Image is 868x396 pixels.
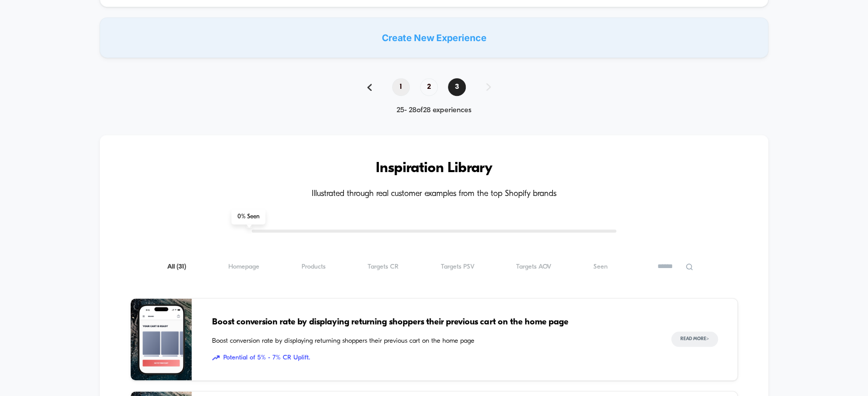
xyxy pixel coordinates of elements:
span: 0 % Seen [231,209,265,224]
span: Seen [593,263,608,271]
span: 2 [420,78,438,96]
span: 3 [448,78,466,96]
h4: Illustrated through real customer examples from the top Shopify brands [130,189,737,199]
img: pagination back [367,84,372,91]
h3: Inspiration Library [130,160,737,177]
span: 1 [392,78,410,96]
span: Products [302,263,325,271]
span: Homepage [228,263,259,271]
span: Targets AOV [516,263,551,271]
span: Targets CR [368,263,399,271]
div: 25 - 28 of 28 experiences [357,106,511,115]
span: Boost conversion rate by displaying returning shoppers their previous cart on the home page [212,336,650,346]
button: Read More> [671,332,718,347]
div: Create New Experience [100,17,768,58]
span: Boost conversion rate by displaying returning shoppers their previous cart on the home page [212,316,650,329]
span: All [167,263,186,271]
span: ( 31 ) [176,263,186,270]
span: Potential of 5% - 7% CR Uplift. [212,353,650,363]
span: Targets PSV [440,263,474,271]
img: Boost conversion rate by displaying returning shoppers their previous cart on the home page [131,299,192,380]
